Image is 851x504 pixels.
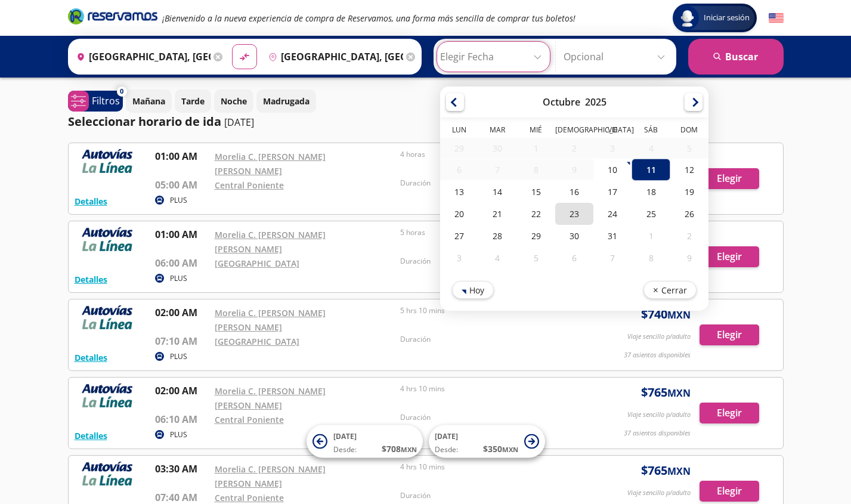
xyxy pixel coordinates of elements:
p: 06:00 AM [155,256,209,270]
div: 08-Nov-25 [632,247,670,269]
th: Lunes [440,125,478,138]
div: 10-Oct-25 [593,159,632,181]
th: Sábado [632,125,670,138]
th: Martes [478,125,516,138]
button: Elegir [700,324,759,345]
div: 04-Nov-25 [478,247,516,269]
th: Domingo [670,125,708,138]
p: 01:00 AM [155,227,209,242]
button: Elegir [700,403,759,423]
a: Central Poniente [215,414,284,425]
th: Miércoles [516,125,555,138]
i: Brand Logo [68,7,157,25]
p: Viaje sencillo p/adulto [627,332,691,342]
button: 0Filtros [68,91,123,112]
div: 16-Oct-25 [555,181,593,203]
p: 37 asientos disponibles [624,428,691,438]
div: 18-Oct-25 [632,181,670,203]
a: Morelia C. [PERSON_NAME] [PERSON_NAME] [215,307,326,333]
button: Tarde [175,89,211,113]
div: 08-Oct-25 [516,159,555,180]
div: 04-Oct-25 [632,138,670,159]
div: 03-Oct-25 [593,138,632,159]
div: 01-Nov-25 [632,225,670,247]
p: Tarde [181,95,205,107]
div: 09-Oct-25 [555,159,593,180]
div: 06-Nov-25 [555,247,593,269]
p: Noche [221,95,247,107]
button: Detalles [75,273,107,286]
a: [GEOGRAPHIC_DATA] [215,258,299,269]
span: [DATE] [435,431,458,441]
button: Detalles [75,351,107,364]
span: Desde: [435,444,458,455]
p: Duración [400,334,580,345]
p: Duración [400,178,580,188]
button: Elegir [700,168,759,189]
div: 2025 [584,95,606,109]
p: PLUS [170,195,187,206]
input: Buscar Destino [264,42,403,72]
a: Central Poniente [215,492,284,503]
button: [DATE]Desde:$350MXN [429,425,545,458]
span: $ 350 [483,443,518,455]
div: 17-Oct-25 [593,181,632,203]
p: 5 hrs 10 mins [400,305,580,316]
p: 07:10 AM [155,334,209,348]
div: 30-Sep-25 [478,138,516,159]
p: Viaje sencillo p/adulto [627,488,691,498]
button: Mañana [126,89,172,113]
span: $ 708 [382,443,417,455]
button: Madrugada [256,89,316,113]
input: Buscar Origen [72,42,211,72]
a: Morelia C. [PERSON_NAME] [PERSON_NAME] [215,463,326,489]
span: 0 [120,86,123,97]
img: RESERVAMOS [75,305,140,329]
span: $ 765 [641,462,691,480]
p: 01:00 AM [155,149,209,163]
p: Duración [400,412,580,423]
div: 12-Oct-25 [670,159,708,181]
img: RESERVAMOS [75,149,140,173]
th: Jueves [555,125,593,138]
button: [DATE]Desde:$708MXN [307,425,423,458]
div: Octubre [542,95,580,109]
div: 21-Oct-25 [478,203,516,225]
a: Morelia C. [PERSON_NAME] [PERSON_NAME] [215,385,326,411]
button: Detalles [75,195,107,208]
em: ¡Bienvenido a la nueva experiencia de compra de Reservamos, una forma más sencilla de comprar tus... [162,13,575,24]
small: MXN [667,386,691,400]
div: 29-Oct-25 [516,225,555,247]
p: Seleccionar horario de ida [68,113,221,131]
button: Elegir [700,246,759,267]
div: 05-Oct-25 [670,138,708,159]
div: 22-Oct-25 [516,203,555,225]
button: Detalles [75,429,107,442]
div: 23-Oct-25 [555,203,593,225]
p: 03:30 AM [155,462,209,476]
a: Central Poniente [215,180,284,191]
div: 06-Oct-25 [440,159,478,180]
div: 24-Oct-25 [593,203,632,225]
div: 28-Oct-25 [478,225,516,247]
p: Duración [400,256,580,267]
small: MXN [667,465,691,478]
div: 01-Oct-25 [516,138,555,159]
button: Cerrar [643,281,696,299]
p: 02:00 AM [155,384,209,398]
a: [GEOGRAPHIC_DATA] [215,336,299,347]
a: Brand Logo [68,7,157,29]
p: PLUS [170,273,187,284]
div: 15-Oct-25 [516,181,555,203]
small: MXN [667,308,691,321]
span: $ 765 [641,384,691,401]
p: [DATE] [224,115,254,129]
div: 14-Oct-25 [478,181,516,203]
div: 09-Nov-25 [670,247,708,269]
div: 25-Oct-25 [632,203,670,225]
button: Elegir [700,481,759,502]
button: Buscar [688,39,784,75]
div: 13-Oct-25 [440,181,478,203]
p: 5 horas [400,227,580,238]
p: Duración [400,490,580,501]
